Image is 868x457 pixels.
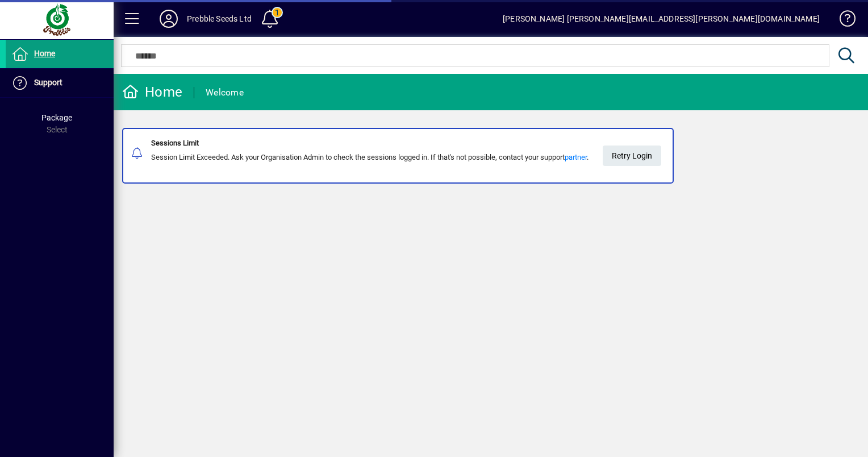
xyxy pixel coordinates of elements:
span: Home [34,49,55,58]
app-alert-notification-menu-item: Sessions Limit [114,128,868,184]
div: Home [122,83,182,101]
span: Package [41,113,72,122]
div: [PERSON_NAME] [PERSON_NAME][EMAIL_ADDRESS][PERSON_NAME][DOMAIN_NAME] [503,10,820,28]
a: Support [6,69,114,97]
a: Knowledge Base [831,2,854,39]
span: Retry Login [612,147,652,165]
span: Support [34,78,62,87]
a: partner [565,153,587,161]
button: Profile [151,9,187,29]
div: Session Limit Exceeded. Ask your Organisation Admin to check the sessions logged in. If that's no... [151,152,589,163]
button: Retry Login [603,146,661,166]
div: Prebble Seeds Ltd [187,10,252,28]
div: Welcome [206,84,244,102]
div: Sessions Limit [151,138,589,149]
